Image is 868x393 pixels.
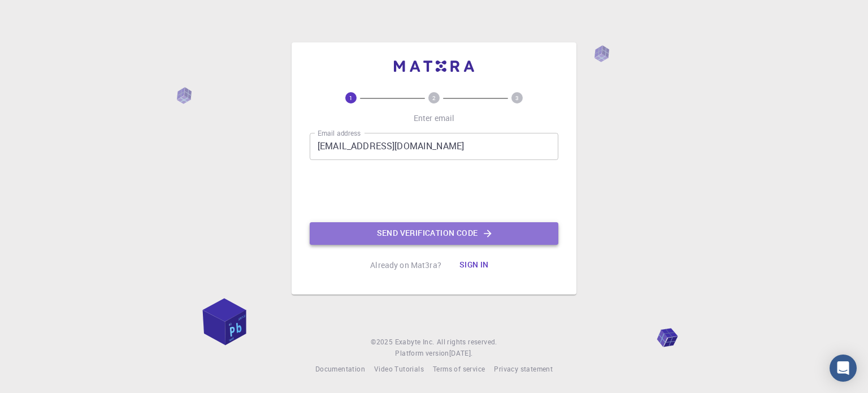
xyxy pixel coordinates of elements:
span: Video Tutorials [374,364,424,373]
a: Video Tutorials [374,364,424,375]
span: Exabyte Inc. [395,337,435,346]
text: 1 [349,94,353,102]
span: Privacy statement [494,364,553,373]
text: 3 [515,94,519,102]
a: Privacy statement [494,364,553,375]
label: Email address [318,128,361,138]
text: 2 [432,94,436,102]
a: [DATE]. [449,348,473,359]
p: Enter email [414,113,455,124]
a: Documentation [315,364,365,375]
button: Sign in [450,254,498,277]
span: Platform version [395,348,449,359]
a: Exabyte Inc. [395,336,435,348]
span: © 2025 [371,336,394,348]
span: Terms of service [433,364,485,373]
span: Documentation [315,364,365,373]
iframe: reCAPTCHA [348,169,520,213]
a: Terms of service [433,364,485,375]
button: Send verification code [310,222,558,245]
p: Already on Mat3ra? [370,260,441,271]
div: Open Intercom Messenger [830,355,857,382]
span: [DATE] . [449,348,473,357]
span: All rights reserved. [437,336,497,348]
